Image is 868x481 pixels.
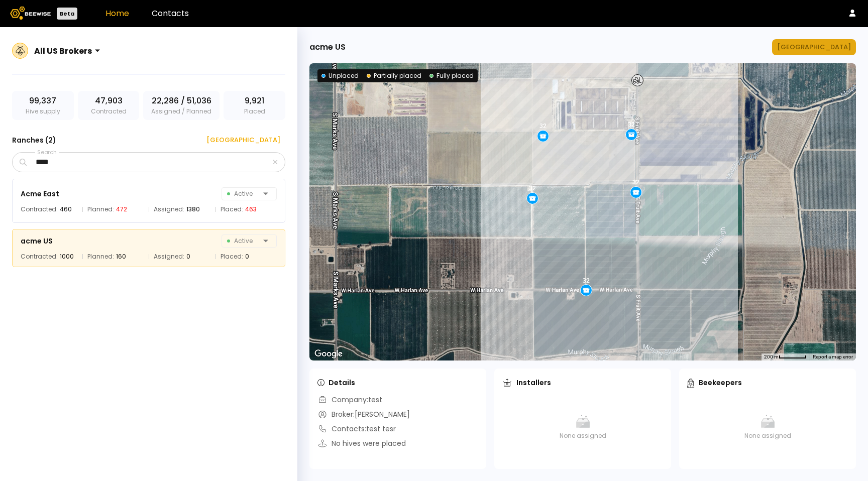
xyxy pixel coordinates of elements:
a: Home [105,8,129,19]
div: None assigned [687,395,848,460]
img: Google [312,347,345,360]
div: None assigned [502,395,663,460]
a: Contacts [152,8,189,19]
span: 9,921 [245,95,264,107]
div: 32 [529,185,536,192]
a: Open this area in Google Maps (opens a new window) [312,347,345,360]
div: Placed [224,91,285,120]
h3: Ranches ( 2 ) [12,133,56,147]
div: 32 [628,121,635,128]
div: All US Brokers [34,45,92,57]
div: [GEOGRAPHIC_DATA] [777,42,851,52]
div: Assigned / Planned [143,91,220,120]
div: 160 [116,252,126,262]
span: Assigned: [154,252,184,262]
div: Unplaced [321,71,359,80]
div: Beekeepers [687,378,742,388]
span: Contracted: [21,252,58,262]
div: Hive supply [12,91,74,120]
div: Partially placed [367,71,421,80]
div: Beta [57,8,77,20]
div: Contacts: test tesr [317,424,396,434]
button: [GEOGRAPHIC_DATA] [772,39,856,55]
div: Fully placed [429,71,474,80]
span: Active [227,235,259,247]
div: [GEOGRAPHIC_DATA] [199,135,280,145]
span: 47,903 [95,95,123,107]
div: 32 [583,277,590,284]
div: 0 [245,252,249,262]
div: Contracted [78,91,140,120]
div: 32 [632,179,639,186]
div: Details [317,378,355,388]
span: 200 m [764,354,779,359]
div: 472 [116,204,127,214]
span: Placed: [221,204,243,214]
div: Installers [502,378,551,388]
div: Broker: [PERSON_NAME] [317,409,410,420]
div: 1000 [60,252,74,262]
div: 463 [245,204,257,214]
span: 99,337 [29,95,56,107]
div: No hives were placed [317,438,406,449]
span: Contracted: [21,204,58,214]
div: 32 [539,123,547,130]
div: 460 [60,204,72,214]
div: Acme East [21,188,59,200]
div: 1380 [186,204,200,214]
div: acme US [309,41,346,53]
span: 22,286 / 51,036 [152,95,211,107]
span: Placed: [221,252,243,262]
button: Map Scale: 200 m per 52 pixels [761,353,810,360]
div: acme US [21,235,53,247]
span: Planned: [87,204,114,214]
div: 0 [186,252,190,262]
span: Assigned: [154,204,184,214]
span: Active [227,188,259,200]
a: Report a map error [813,354,853,359]
span: Planned: [87,252,114,262]
img: Beewise logo [10,7,51,20]
div: Company: test [317,395,382,405]
button: [GEOGRAPHIC_DATA] [194,132,285,148]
